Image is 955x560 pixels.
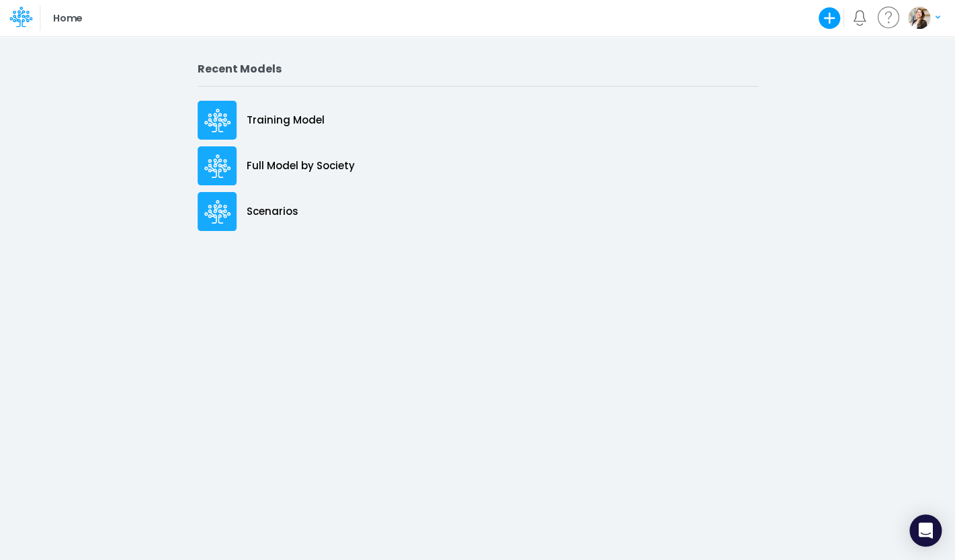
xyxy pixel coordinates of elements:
a: Training Model [198,97,758,143]
p: Home [53,11,82,26]
p: Scenarios [247,204,298,220]
p: Full Model by Society [247,158,355,174]
p: Training Model [247,113,325,128]
a: Scenarios [198,189,758,234]
div: Open Intercom Messenger [909,514,942,547]
a: Full Model by Society [198,143,758,189]
a: Notifications [852,10,867,26]
h2: Recent Models [198,62,758,75]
